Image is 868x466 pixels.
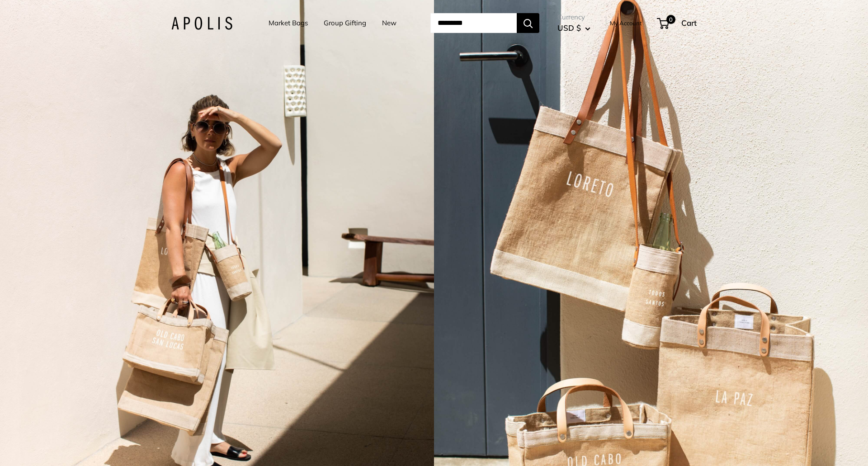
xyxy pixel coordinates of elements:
a: Group Gifting [324,17,366,29]
a: 0 Cart [658,16,697,30]
button: Search [517,13,539,33]
span: USD $ [557,23,581,33]
a: My Account [610,18,642,28]
span: Cart [681,18,697,28]
button: USD $ [557,21,590,35]
input: Search... [430,13,517,33]
span: 0 [666,15,675,24]
span: Currency [557,11,590,24]
img: Apolis [171,17,232,30]
a: New [382,17,396,29]
a: Market Bags [269,17,308,29]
